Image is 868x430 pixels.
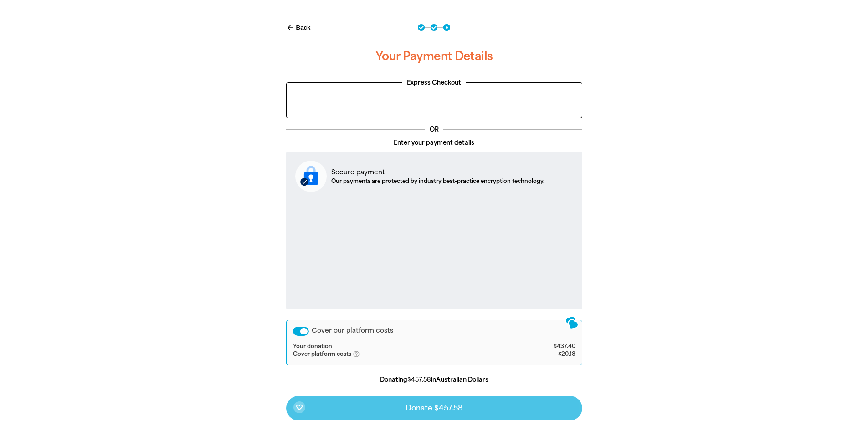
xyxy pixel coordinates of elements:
[293,343,507,350] td: Your donation
[443,24,450,31] button: Navigate to step 3 of 3 to enter your payment details
[407,376,431,383] b: $457.58
[286,42,582,71] h3: Your Payment Details
[506,350,575,359] td: $20.18
[293,350,507,359] td: Cover platform costs
[286,138,582,147] p: Enter your payment details
[286,24,294,32] i: arrow_back
[506,343,575,350] td: $437.40
[293,327,309,336] button: Cover our platform costs
[418,24,425,31] button: Navigate to step 1 of 3 to enter your donation amount
[291,87,577,112] iframe: PayPal-paypal
[353,350,367,358] i: help_outlined
[331,167,544,177] p: Secure payment
[293,199,575,302] iframe: Secure payment input frame
[331,177,544,185] p: Our payments are protected by industry best-practice encryption technology.
[425,125,443,134] p: OR
[282,20,314,35] button: Back
[402,78,466,87] legend: Express Checkout
[431,24,437,31] button: Navigate to step 2 of 3 to enter your details
[286,375,582,384] p: Donating in Australian Dollars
